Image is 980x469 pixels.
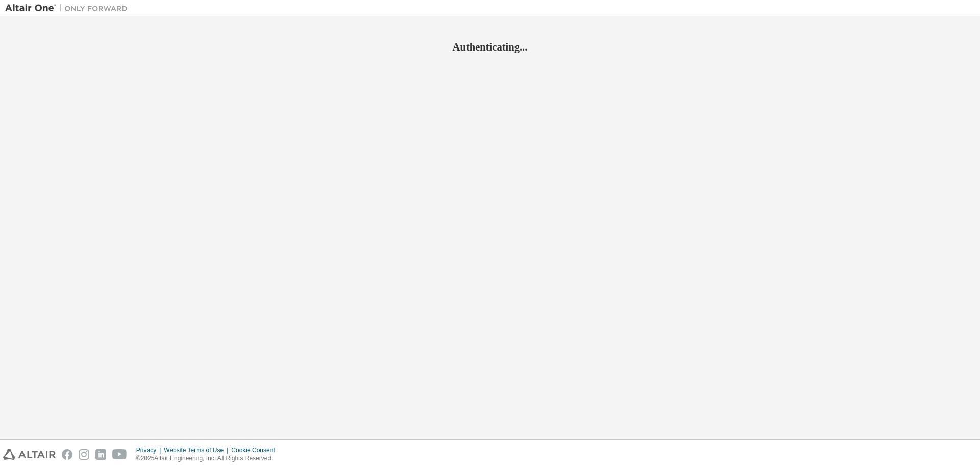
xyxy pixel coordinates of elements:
[62,449,72,460] img: facebook.svg
[112,449,127,460] img: youtube.svg
[231,446,281,454] div: Cookie Consent
[5,3,133,13] img: Altair One
[136,454,281,463] p: © 2025 Altair Engineering, Inc. All Rights Reserved.
[79,449,89,460] img: instagram.svg
[136,446,164,454] div: Privacy
[3,449,56,460] img: altair_logo.svg
[95,449,106,460] img: linkedin.svg
[164,446,231,454] div: Website Terms of Use
[5,40,975,54] h2: Authenticating...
